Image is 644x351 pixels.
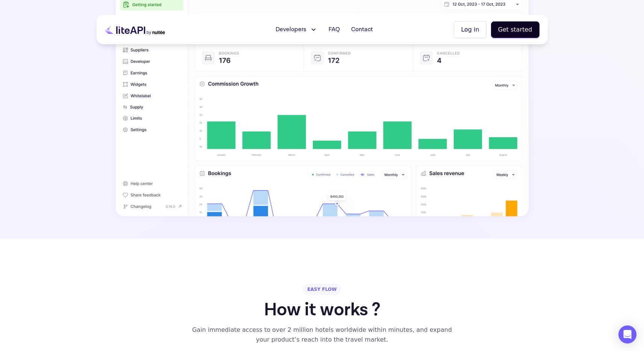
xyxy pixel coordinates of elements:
[491,21,539,38] button: Get started
[454,21,486,38] button: Log in
[618,325,636,343] div: Open Intercom Messenger
[187,325,457,345] div: Gain immediate access to over 2 million hotels worldwide within minutes, and expand your product’...
[264,301,380,319] h1: How it works ?
[347,22,377,37] a: Contact
[324,22,344,37] a: FAQ
[329,25,340,34] span: FAQ
[351,25,373,34] span: Contact
[271,22,322,37] button: Developers
[276,25,306,34] span: Developers
[303,284,341,295] div: EASY FLOW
